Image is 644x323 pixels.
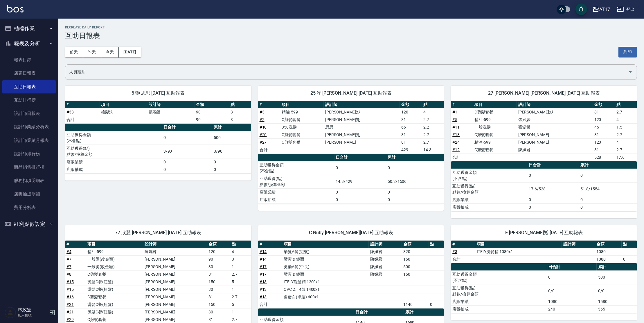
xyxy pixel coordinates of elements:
[212,145,251,158] td: 3/90
[324,116,400,123] td: [PERSON_NAME]彣
[400,108,422,116] td: 120
[280,101,324,109] th: 項目
[18,307,47,313] h5: 林政宏
[618,47,637,57] button: 列印
[65,101,100,109] th: #
[66,279,74,284] a: #15
[402,301,429,308] td: 1140
[324,138,400,146] td: [PERSON_NAME]
[422,131,444,138] td: 2.7
[597,284,637,298] td: 0/0
[260,110,265,114] a: #3
[282,263,369,270] td: 燙染A餐(中長)
[473,138,517,146] td: 精油-599
[2,160,56,174] a: 商品銷售排行榜
[229,108,251,116] td: 3
[593,101,615,109] th: 金額
[527,196,579,203] td: 0
[207,286,230,293] td: 30
[282,241,369,248] th: 項目
[143,293,207,301] td: [PERSON_NAME]
[451,101,473,109] th: #
[369,241,402,248] th: 設計師
[66,257,71,261] a: #7
[195,108,229,116] td: 90
[68,67,626,77] input: 人員名稱
[547,263,597,271] th: 日合計
[162,158,213,166] td: 0
[66,302,74,307] a: #21
[517,108,593,116] td: [PERSON_NAME]彣
[402,255,429,263] td: 160
[451,305,547,313] td: 店販抽成
[451,298,547,305] td: 店販業績
[86,301,143,308] td: 燙髮C餐(短髮)
[66,295,74,299] a: #16
[230,263,251,270] td: 1
[230,241,251,248] th: 點
[422,146,444,154] td: 14.3
[452,117,457,122] a: #5
[452,110,457,114] a: #1
[260,279,267,284] a: #13
[265,90,437,96] span: 25 淳 [PERSON_NAME] [DATE] 互助報表
[622,255,637,263] td: 0
[2,66,56,80] a: 店家日報表
[229,101,251,109] th: 點
[230,293,251,301] td: 2.7
[86,278,143,286] td: 燙髮C餐(短髮)
[324,108,400,116] td: [PERSON_NAME]彣
[207,255,230,263] td: 90
[334,161,386,175] td: 0
[402,263,429,270] td: 500
[66,272,71,277] a: #8
[258,146,280,154] td: 合計
[100,101,147,109] th: 項目
[473,101,517,109] th: 項目
[473,116,517,123] td: 精油-599
[369,263,402,270] td: 陳姵君
[258,241,444,308] table: a dense table
[207,241,230,248] th: 金額
[615,138,637,146] td: 4
[230,255,251,263] td: 3
[66,287,74,292] a: #15
[162,145,213,158] td: 3/90
[517,131,593,138] td: [PERSON_NAME]
[230,286,251,293] td: 1
[452,125,460,129] a: #11
[2,107,56,120] a: 設計師日報表
[404,308,444,316] th: 累計
[334,188,386,196] td: 0
[258,175,334,188] td: 互助獲得(點) 點數/換算金額
[2,147,56,160] a: 設計師排行榜
[260,117,265,122] a: #2
[451,270,547,284] td: 互助獲得金額 (不含點)
[386,196,444,203] td: 0
[147,101,195,109] th: 設計師
[162,166,213,173] td: 0
[66,310,74,314] a: #21
[562,241,595,248] th: 設計師
[451,169,527,182] td: 互助獲得金額 (不含點)
[2,216,56,232] button: 紅利點數設定
[65,101,251,124] table: a dense table
[590,3,612,15] button: AT17
[452,249,457,254] a: #3
[207,248,230,255] td: 120
[65,26,637,29] h2: Decrease Daily Report
[143,248,207,255] td: 陳姵君
[7,5,24,12] img: Logo
[547,305,597,313] td: 240
[2,120,56,133] a: 設計師業績分析表
[65,116,100,123] td: 合計
[527,161,579,169] th: 日合計
[65,32,637,40] h3: 互助日報表
[451,263,637,313] table: a dense table
[517,138,593,146] td: [PERSON_NAME]
[354,308,404,316] th: 日合計
[593,138,615,146] td: 120
[101,47,119,57] button: 今天
[451,203,527,211] td: 店販抽成
[2,21,56,36] button: 櫃檯作業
